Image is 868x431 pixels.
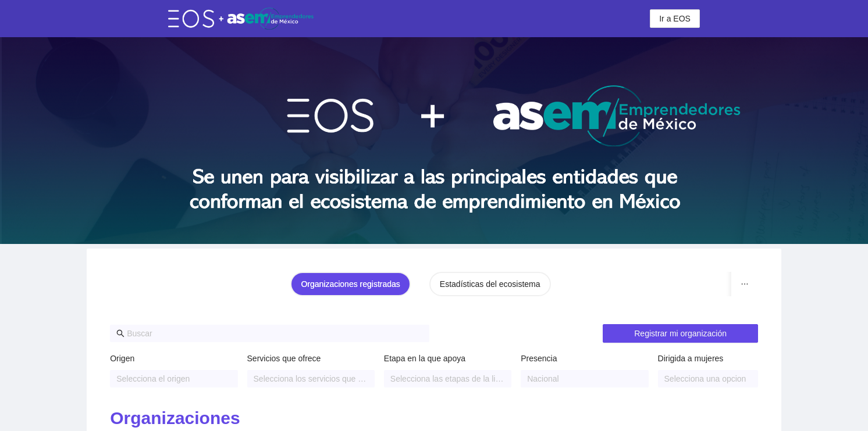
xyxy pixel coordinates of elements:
[603,324,757,343] button: Registrar mi organización
[127,327,423,340] input: Buscar
[384,352,465,365] label: Etapa en la que apoya
[110,352,134,365] label: Origen
[658,352,724,365] label: Dirigida a mujeres
[168,8,314,29] img: eos-asem-logo.38b026ae.png
[659,12,691,25] span: Ir a EOS
[440,278,540,290] div: Estadísticas del ecosistema
[116,329,124,337] span: search
[247,352,321,365] label: Servicios que ofrece
[741,280,749,288] span: ellipsis
[731,272,758,296] button: ellipsis
[521,352,557,365] label: Presencia
[301,278,400,290] div: Organizaciones registradas
[634,327,727,340] span: Registrar mi organización
[110,407,758,430] h2: Organizaciones
[650,9,700,28] button: Ir a EOS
